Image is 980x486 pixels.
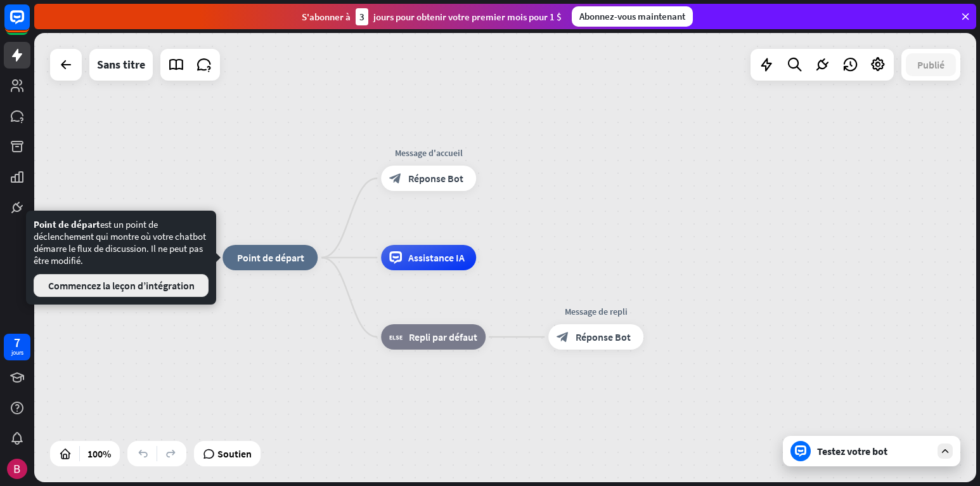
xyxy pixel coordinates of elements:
[97,49,145,81] div: Untitled
[302,8,562,25] div: S'abonner à jours pour obtenir votre premier mois pour 1 $
[34,218,209,297] div: est un point de déclenchement qui montre où votre chatbot démarre le flux de discussion. Il ne pe...
[817,445,931,457] div: Testez votre bot
[237,251,304,264] span: Point de départ
[34,274,209,297] button: Commencez la leçon d’intégration
[389,331,403,343] i: block_fallback
[539,305,653,318] div: Message de repli
[217,443,252,464] span: Soutien
[14,337,20,348] div: 7
[408,251,465,264] span: Assistance IA
[34,218,100,230] span: Point de départ
[11,348,23,357] div: jours
[572,6,693,27] div: Abonnez-vous maintenant
[4,334,30,360] a: 7 jours
[906,53,956,76] button: Publié
[84,443,115,464] div: 100%
[371,147,486,159] div: Message d'accueil
[557,331,569,343] i: block_bot_response
[10,5,48,43] button: Open LiveChat chat widget
[409,331,477,343] span: Repli par défaut
[356,8,368,25] div: 3
[389,172,402,185] i: block_bot_response
[408,172,463,185] span: Réponse Bot
[576,331,631,343] span: Réponse Bot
